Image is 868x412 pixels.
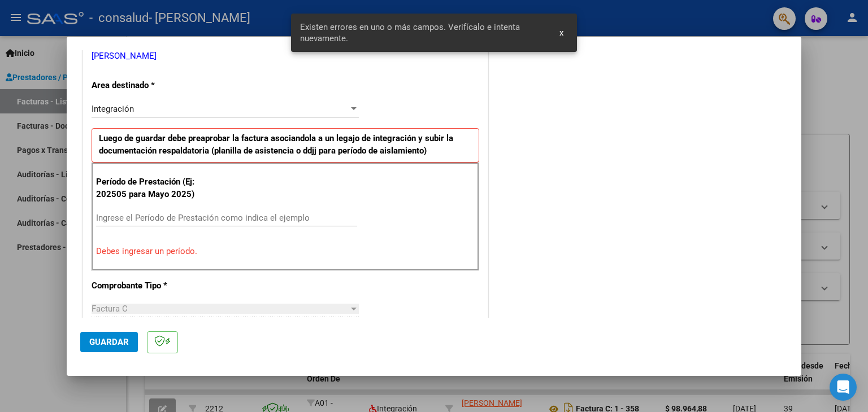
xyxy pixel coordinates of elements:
span: x [559,28,563,38]
span: Guardar [89,337,129,347]
p: Comprobante Tipo * [92,279,208,292]
strong: Luego de guardar debe preaprobar la factura asociandola a un legajo de integración y subir la doc... [99,133,453,156]
span: Integración [92,104,134,114]
p: Area destinado * [92,79,208,92]
span: Factura C [92,304,128,314]
div: Open Intercom Messenger [830,374,857,401]
span: Existen errores en uno o más campos. Verifícalo e intenta nuevamente. [300,21,546,44]
p: Debes ingresar un período. [96,245,475,258]
p: [PERSON_NAME] [92,50,479,63]
button: x [550,23,572,43]
button: Guardar [80,332,138,352]
p: Período de Prestación (Ej: 202505 para Mayo 2025) [96,176,210,201]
